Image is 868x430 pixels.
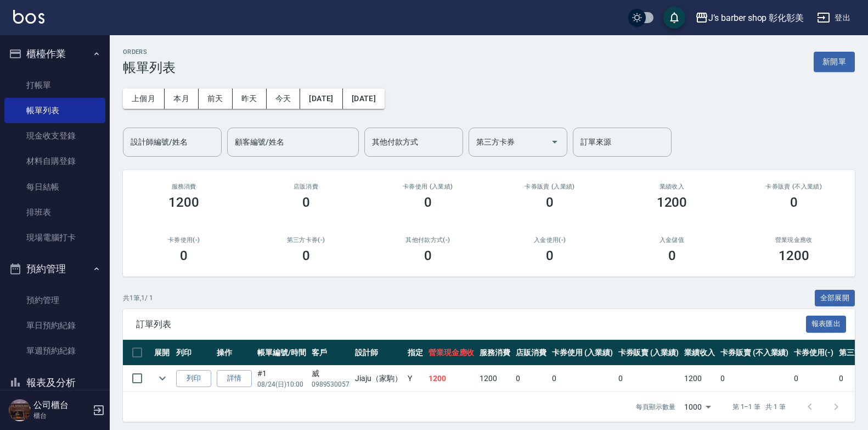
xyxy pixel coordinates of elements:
h3: 0 [424,195,432,210]
a: 每日結帳 [4,174,105,200]
h3: 0 [302,248,310,263]
a: 單週預約紀錄 [4,338,105,363]
h3: 0 [424,248,432,263]
h3: 1200 [657,195,687,210]
a: 詳情 [217,370,252,387]
h2: 入金使用(-) [502,236,598,244]
a: 單日預約紀錄 [4,313,105,338]
a: 現場電腦打卡 [4,225,105,250]
a: 材料自購登錄 [4,148,105,174]
h2: 店販消費 [258,183,353,190]
th: 業績收入 [681,340,718,366]
th: 服務消費 [477,340,513,366]
td: 1200 [477,366,513,392]
a: 現金收支登錄 [4,123,105,148]
p: 每頁顯示數量 [636,402,675,412]
div: 1000 [680,392,715,422]
button: expand row [154,370,171,387]
h2: 卡券使用(-) [136,236,232,244]
h3: 服務消費 [136,183,232,190]
button: J’s barber shop 彰化彰美 [691,7,808,29]
h5: 公司櫃台 [33,400,89,411]
button: save [663,7,685,29]
th: 設計師 [352,340,405,366]
button: [DATE] [343,89,385,109]
td: Y [405,366,426,392]
button: 預約管理 [4,255,105,283]
button: 今天 [267,89,301,109]
h3: 0 [790,195,798,210]
td: Jiaju（家駒） [352,366,405,392]
p: 共 1 筆, 1 / 1 [123,293,153,303]
h3: 0 [546,248,554,263]
button: [DATE] [300,89,342,109]
p: 08/24 (日) 10:00 [257,379,306,389]
th: 卡券使用 (入業績) [549,340,616,366]
h2: 卡券使用 (入業績) [380,183,476,190]
button: 本月 [165,89,199,109]
button: 報表及分析 [4,368,105,397]
th: 展開 [151,340,173,366]
th: 客戶 [309,340,353,366]
td: 0 [513,366,549,392]
h3: 1200 [779,248,809,263]
th: 列印 [173,340,214,366]
button: 櫃檯作業 [4,40,105,68]
h3: 0 [546,195,554,210]
h3: 1200 [168,195,199,210]
th: 卡券販賣 (不入業績) [718,340,791,366]
th: 指定 [405,340,426,366]
button: 全部展開 [815,290,855,307]
th: 卡券販賣 (入業績) [616,340,682,366]
a: 預約管理 [4,288,105,313]
p: 0989530057 [312,379,350,389]
td: 1200 [681,366,718,392]
a: 帳單列表 [4,98,105,123]
th: 帳單編號/時間 [255,340,309,366]
button: 新開單 [814,52,855,72]
th: 店販消費 [513,340,549,366]
a: 新開單 [814,56,855,67]
h2: 其他付款方式(-) [380,236,476,244]
button: 登出 [813,8,855,28]
button: 昨天 [233,89,267,109]
div: 威 [312,368,350,379]
div: J’s barber shop 彰化彰美 [708,11,804,25]
a: 排班表 [4,200,105,225]
h2: 營業現金應收 [746,236,842,244]
h3: 0 [302,195,310,210]
h2: 業績收入 [624,183,719,190]
h2: 入金儲值 [624,236,719,244]
button: 上個月 [123,89,165,109]
button: 報表匯出 [806,316,847,333]
td: 0 [549,366,616,392]
td: 0 [718,366,791,392]
img: Person [9,399,31,421]
td: 0 [616,366,682,392]
p: 第 1–1 筆 共 1 筆 [732,402,786,412]
button: Open [546,133,563,151]
img: Logo [13,10,44,24]
a: 報表匯出 [806,318,847,329]
h2: 卡券販賣 (入業績) [502,183,598,190]
a: 打帳單 [4,73,105,98]
span: 訂單列表 [136,319,806,330]
h2: 卡券販賣 (不入業績) [746,183,842,190]
p: 櫃台 [33,411,89,421]
td: 1200 [426,366,477,392]
h3: 0 [180,248,188,263]
button: 列印 [176,370,211,387]
h3: 0 [668,248,676,263]
td: 0 [791,366,836,392]
td: #1 [255,366,309,392]
th: 營業現金應收 [426,340,477,366]
th: 操作 [214,340,255,366]
h2: 第三方卡券(-) [258,236,353,244]
button: 前天 [199,89,233,109]
h2: ORDERS [123,48,176,56]
h3: 帳單列表 [123,60,176,75]
th: 卡券使用(-) [791,340,836,366]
